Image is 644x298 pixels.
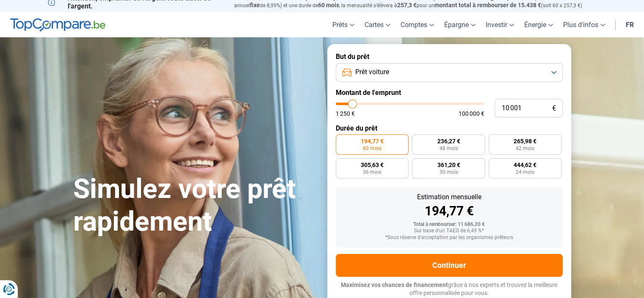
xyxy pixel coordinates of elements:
[439,146,458,151] span: 48 mois
[516,146,534,151] span: 42 mois
[363,170,381,175] span: 36 mois
[318,2,339,8] span: 60 mois
[519,12,558,37] a: Énergie
[439,170,458,175] span: 30 mois
[343,222,556,228] div: Total à rembourser: 11 686,20 €
[336,63,563,82] button: Prêt voiture
[437,138,460,144] span: 236,27 €
[359,12,395,37] a: Cartes
[434,2,541,8] span: montant total à rembourser de 15.438 €
[558,12,610,37] a: Plus d'infos
[10,18,105,32] img: TopCompare
[395,12,439,37] a: Comptes
[336,281,563,298] p: grâce à nos experts et trouvez la meilleure offre personnalisée pour vous.
[621,12,639,37] a: fr
[355,67,389,77] span: Prêt voiture
[459,111,484,117] span: 100 000 €
[516,170,534,175] span: 24 mois
[361,162,384,168] span: 305,63 €
[336,111,355,117] span: 1 250 €
[437,162,460,168] span: 361,20 €
[514,138,536,144] span: 265,98 €
[327,12,359,37] a: Prêts
[343,235,556,241] div: *Sous réserve d'acceptation par les organismes prêteurs
[343,205,556,217] div: 194,77 €
[336,53,563,61] label: But du prêt
[363,146,381,151] span: 60 mois
[552,105,556,112] span: €
[250,2,260,8] span: fixe
[343,228,556,234] div: Sur base d'un TAEG de 6,49 %*
[481,12,519,37] a: Investir
[73,173,317,238] h1: Simulez votre prêt rapidement
[514,162,536,168] span: 444,62 €
[397,2,417,8] span: 257,3 €
[439,12,481,37] a: Épargne
[336,124,563,132] label: Durée du prêt
[343,194,556,201] div: Estimation mensuelle
[336,89,563,97] label: Montant de l'emprunt
[361,138,384,144] span: 194,77 €
[336,254,563,277] button: Continuer
[341,281,448,288] span: Maximisez vos chances de financement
